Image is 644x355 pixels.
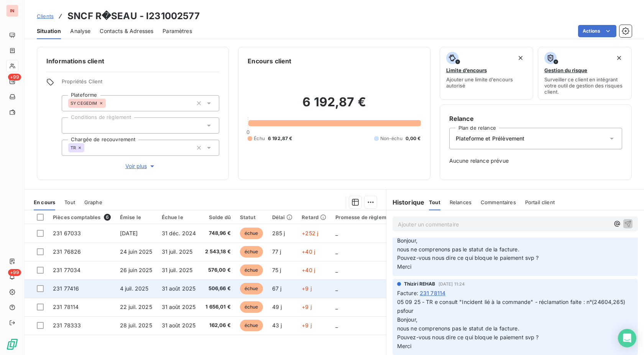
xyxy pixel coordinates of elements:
[120,230,138,236] span: [DATE]
[449,157,622,165] span: Aucune relance prévue
[162,322,196,329] span: 31 août 2025
[335,322,338,329] span: _
[335,267,338,273] span: _
[406,135,421,142] span: 0,00 €
[120,248,153,255] span: 24 juin 2025
[380,135,402,142] span: Non-échu
[162,285,196,292] span: 31 août 2025
[397,263,412,270] span: Merci
[397,299,627,314] span: 05 09 25 - TR e consult "Incident lié à la commande" - réclamation faite : n°(24604,265) psfour
[205,303,231,311] span: 1 656,01 €
[429,199,440,205] span: Tout
[53,285,79,292] span: 231 77416
[71,101,97,106] span: SY CEGEDIM
[397,289,418,297] span: Facture :
[53,248,81,255] span: 231 76826
[240,228,263,239] span: échue
[84,144,90,151] input: Ajouter une valeur
[446,76,527,89] span: Ajouter une limite d’encours autorisé
[302,285,312,292] span: +9 j
[120,285,149,292] span: 4 juil. 2025
[397,343,412,349] span: Merci
[162,214,196,220] div: Échue le
[397,334,539,340] span: Pouvez-vous nous dire ce qui bloque le paiement svp ?
[34,199,55,205] span: En cours
[618,329,636,347] div: Open Intercom Messenger
[46,56,219,66] h6: Informations client
[397,246,519,253] span: nous ne comprenons pas le statut de la facture.
[100,27,153,35] span: Contacts & Adresses
[53,214,111,221] div: Pièces comptables
[302,248,315,255] span: +40 j
[397,254,539,261] span: Pouvez-vous nous dire ce qui bloque le paiement svp ?
[272,214,293,220] div: Délai
[53,230,81,236] span: 231 67033
[272,322,282,329] span: 43 j
[37,12,54,20] a: Clients
[439,282,465,286] span: [DATE] 11:24
[302,322,312,329] span: +9 j
[544,67,587,73] span: Gestion du risque
[272,267,281,273] span: 75 j
[8,74,21,81] span: +99
[120,304,152,310] span: 22 juil. 2025
[335,230,338,236] span: _
[162,248,193,255] span: 31 juil. 2025
[162,267,193,273] span: 31 juil. 2025
[84,199,102,205] span: Graphe
[335,248,338,255] span: _
[104,214,111,221] span: 6
[420,289,445,297] span: 231 78114
[53,322,81,329] span: 231 78333
[205,248,231,256] span: 2 543,18 €
[53,267,80,273] span: 231 77034
[248,56,291,66] h6: Encours client
[6,5,18,17] div: IN
[53,304,79,310] span: 231 78114
[62,162,219,170] button: Voir plus
[248,94,421,117] h2: 6 192,87 €
[302,230,318,236] span: +252 j
[302,304,312,310] span: +9 j
[538,47,632,100] button: Gestion du risqueSurveiller ce client en intégrant votre outil de gestion des risques client.
[335,285,338,292] span: _
[525,199,555,205] span: Portail client
[386,198,425,207] h6: Historique
[70,27,90,35] span: Analyse
[106,100,112,107] input: Ajouter une valeur
[268,135,292,142] span: 6 192,87 €
[449,114,622,123] h6: Relance
[205,230,231,237] span: 748,96 €
[272,248,281,255] span: 77 j
[456,135,525,142] span: Plateforme et Prélèvement
[205,322,231,329] span: 162,06 €
[254,135,265,142] span: Échu
[125,162,156,170] span: Voir plus
[446,67,487,73] span: Limite d’encours
[440,47,534,100] button: Limite d’encoursAjouter une limite d’encours autorisé
[37,13,54,19] span: Clients
[450,199,472,205] span: Relances
[120,322,152,329] span: 28 juil. 2025
[162,304,196,310] span: 31 août 2025
[404,281,435,287] span: Thiziri REHAB
[240,214,263,220] div: Statut
[302,214,326,220] div: Retard
[120,267,153,273] span: 26 juin 2025
[240,283,263,294] span: échue
[67,9,200,23] h3: SNCF R�SEAU - I231002577
[397,237,417,244] span: Bonjour,
[163,27,192,35] span: Paramètres
[544,76,625,95] span: Surveiller ce client en intégrant votre outil de gestion des risques client.
[578,25,616,37] button: Actions
[68,122,74,129] input: Ajouter une valeur
[8,269,21,276] span: +99
[120,214,153,220] div: Émise le
[335,304,338,310] span: _
[6,338,18,350] img: Logo LeanPay
[37,27,61,35] span: Situation
[272,285,282,292] span: 67 j
[240,246,263,258] span: échue
[397,316,417,323] span: Bonjour,
[205,285,231,292] span: 506,66 €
